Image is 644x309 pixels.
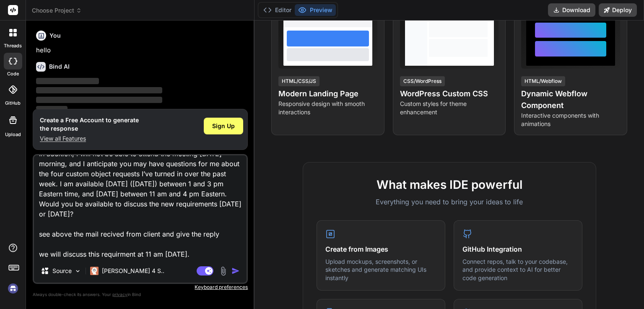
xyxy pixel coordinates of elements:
[548,3,595,17] button: Download
[462,257,574,282] p: Connect repos, talk to your codebase, and provide context to AI for better code generation
[52,267,72,275] p: Source
[40,134,139,143] p: View all Features
[521,76,565,86] div: HTML/Webflow
[231,267,240,275] img: icon
[36,97,162,103] span: ‌
[36,78,99,84] span: ‌
[462,244,574,254] h4: GitHub Integration
[33,291,248,299] p: Always double-check its answers. Your in Bind
[7,70,19,77] label: code
[102,267,164,275] p: [PERSON_NAME] 4 S..
[295,4,336,16] button: Preview
[400,76,445,86] div: CSS/WordPress
[32,6,82,15] span: Choose Project
[36,46,246,55] p: hello
[112,292,127,297] span: privacy
[212,122,235,130] span: Sign Up
[34,155,247,259] textarea: In addition, I will not be able to attend the meeting [DATE] morning, and I anticipate you may ha...
[90,267,99,275] img: Claude 4 Sonnet
[40,116,139,133] h1: Create a Free Account to generate the response
[521,111,620,128] p: Interactive components with animations
[36,106,68,112] span: ‌
[325,257,436,282] p: Upload mockups, screenshots, or sketches and generate matching UIs instantly
[278,88,377,100] h4: Modern Landing Page
[4,42,22,49] label: threads
[278,76,319,86] div: HTML/CSS/JS
[5,100,21,107] label: GitHub
[260,4,295,16] button: Editor
[400,100,499,116] p: Custom styles for theme enhancement
[5,131,21,138] label: Upload
[49,31,61,40] h6: You
[49,62,70,71] h6: Bind AI
[36,87,162,93] span: ‌
[6,281,20,296] img: signin
[278,100,377,116] p: Responsive design with smooth interactions
[218,266,228,276] img: attachment
[400,88,499,100] h4: WordPress Custom CSS
[521,88,620,111] h4: Dynamic Webflow Component
[599,3,637,17] button: Deploy
[325,244,436,254] h4: Create from Images
[74,268,81,275] img: Pick Models
[33,284,248,291] p: Keyboard preferences
[317,176,582,193] h2: What makes IDE powerful
[317,197,582,207] p: Everything you need to bring your ideas to life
